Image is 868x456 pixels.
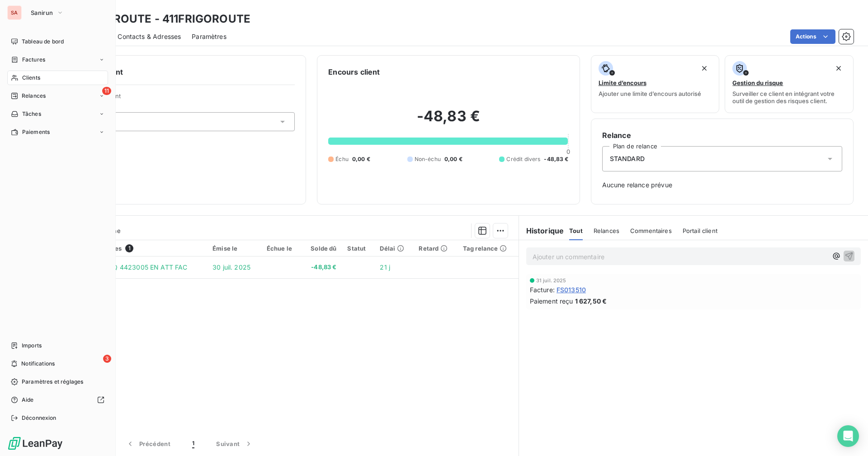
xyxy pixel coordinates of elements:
a: Factures [7,52,108,67]
span: Relances [22,92,46,100]
a: Clients [7,71,108,85]
span: Tableau de bord [22,38,64,46]
div: Open Intercom Messenger [837,425,859,447]
span: FRIGOROUTE CQ 4423005 EN ATT FAC [66,263,188,271]
h6: Relance [602,130,842,141]
div: Statut [347,245,369,252]
span: 21 j [380,263,390,271]
span: Paiements [22,128,50,136]
span: -48,83 € [307,263,337,272]
a: Paramètres et réglages [7,375,108,389]
span: 3 [103,355,111,363]
span: Non-échu [415,155,441,163]
div: Retard [419,245,452,252]
span: Contacts & Adresses [118,32,181,41]
div: SA [7,5,22,20]
span: 1 627,50 € [575,296,607,306]
div: Solde dû [307,245,337,252]
span: 11 [102,87,111,95]
span: 30 juil. 2025 [212,263,250,271]
span: Paramètres et réglages [22,378,83,386]
span: STANDARD [610,154,645,163]
span: Portail client [683,227,717,234]
span: -48,83 € [544,155,568,163]
span: Déconnexion [22,414,57,422]
button: Limite d’encoursAjouter une limite d’encours autorisé [591,55,720,113]
span: Échu [335,155,349,163]
a: 11Relances [7,89,108,103]
span: Crédit divers [506,155,540,163]
span: Relances [594,227,619,234]
span: Clients [22,74,40,82]
button: Précédent [115,434,181,453]
span: 0,00 € [352,155,370,163]
span: 0,00 € [444,155,462,163]
div: Tag relance [463,245,513,252]
span: Sanirun [31,9,53,16]
div: Échue le [267,245,296,252]
span: Propriétés Client [73,92,295,105]
span: Gestion du risque [732,79,783,86]
a: Paiements [7,125,108,139]
button: Suivant [205,434,264,453]
a: Aide [7,393,108,407]
div: Pièces comptables [66,244,202,252]
h3: FRIGOROUTE - 411FRIGOROUTE [80,11,250,27]
h6: Historique [519,225,564,236]
span: Facture : [530,285,555,294]
img: Logo LeanPay [7,436,63,451]
div: Délai [380,245,408,252]
span: Tâches [22,110,41,118]
span: Factures [22,56,45,64]
span: Imports [22,342,42,350]
span: Ajouter une limite d’encours autorisé [599,90,701,97]
span: 31 juil. 2025 [536,278,566,283]
div: Émise le [212,245,256,252]
h2: -48,83 € [328,107,568,134]
span: Paramètres [192,32,226,41]
a: Imports [7,338,108,353]
h6: Encours client [328,66,380,77]
button: Actions [790,29,835,44]
span: 1 [192,439,194,448]
span: FS013510 [557,285,586,294]
span: Surveiller ce client en intégrant votre outil de gestion des risques client. [732,90,846,104]
span: Commentaires [630,227,672,234]
a: Tableau de bord [7,34,108,49]
button: 1 [181,434,205,453]
span: Aide [22,396,34,404]
a: Tâches [7,107,108,121]
button: Gestion du risqueSurveiller ce client en intégrant votre outil de gestion des risques client. [725,55,854,113]
span: Tout [569,227,583,234]
h6: Informations client [55,66,295,77]
span: 1 [125,244,133,252]
span: Notifications [21,360,55,368]
span: Limite d’encours [599,79,646,86]
span: Aucune relance prévue [602,180,842,190]
span: 0 [566,148,570,155]
span: Paiement reçu [530,296,573,306]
